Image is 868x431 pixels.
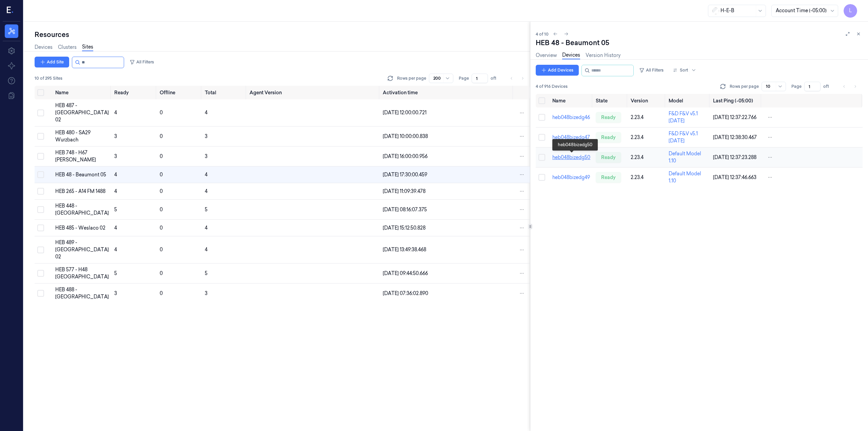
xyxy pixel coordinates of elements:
button: Select row [538,154,545,161]
span: [DATE] 13:49:38.468 [383,247,426,253]
div: 2.23.4 [631,174,663,181]
div: [DATE] 12:37:23.288 [713,154,759,161]
span: of 1 [491,75,501,81]
span: Page [791,83,802,90]
span: [DATE] 07:36:02.890 [383,290,428,296]
div: 2.23.4 [631,154,663,161]
div: ready [596,132,621,143]
a: Version History [586,52,620,59]
a: heb048bizedg50 [552,154,590,160]
span: 0 [160,110,163,116]
div: HEB 488 - [GEOGRAPHIC_DATA] [55,286,109,300]
div: 2.23.4 [631,134,663,141]
button: Select row [37,110,44,116]
span: 3 [114,133,117,139]
span: 4 [114,247,117,253]
div: ready [596,112,621,123]
span: [DATE] 09:44:50.666 [383,270,428,276]
span: [DATE] 10:00:00.838 [383,133,428,139]
th: Name [550,94,593,107]
th: Model [666,94,710,107]
nav: pagination [507,74,527,83]
span: 0 [160,133,163,139]
span: 5 [205,207,208,213]
span: 4 [205,225,208,231]
th: Total [202,86,247,99]
button: Select row [538,114,545,121]
span: [DATE] 15:12:50.828 [383,225,426,231]
span: 4 of 10 [536,31,549,37]
button: Select row [37,153,44,160]
div: [DATE] 12:37:22.766 [713,114,759,121]
button: Select row [37,247,44,253]
button: Select all [37,89,44,96]
a: heb048bizedg47 [552,134,590,140]
span: 4 [205,247,208,253]
div: HEB 487 - [GEOGRAPHIC_DATA] 02 [55,102,109,123]
span: 4 [205,172,208,178]
span: [DATE] 12:00:00.721 [383,110,427,116]
div: HEB 577 - H48 [GEOGRAPHIC_DATA] [55,266,109,280]
th: State [593,94,628,107]
button: Add Devices [536,65,579,76]
span: 4 of 916 Devices [536,83,568,90]
span: 3 [205,290,208,296]
a: Overview [536,52,557,59]
div: HEB 489 - [GEOGRAPHIC_DATA] 02 [55,239,109,260]
span: 5 [205,270,208,276]
div: HEB 485 - Weslaco 02 [55,224,109,232]
span: 0 [160,153,163,159]
button: All Filters [636,65,666,76]
span: 4 [114,110,117,116]
button: Select row [538,134,545,141]
button: Add Site [35,57,69,67]
button: Select row [538,174,545,181]
button: Select row [37,133,44,140]
span: 4 [114,172,117,178]
button: L [844,4,857,18]
span: 4 [114,225,117,231]
div: ready [596,152,621,163]
span: [DATE] 16:00:00.956 [383,153,428,159]
div: F&D F&V v5.1 [DATE] [669,110,708,124]
div: Default Model 1.10 [669,170,708,184]
span: 0 [160,270,163,276]
span: 4 [114,188,117,194]
span: 3 [205,153,208,159]
span: 0 [160,290,163,296]
span: 5 [114,270,117,276]
div: Default Model 1.10 [669,150,708,164]
span: 5 [114,207,117,213]
a: heb048bizedg49 [552,174,590,180]
span: 4 [205,188,208,194]
span: 0 [160,188,163,194]
div: F&D F&V v5.1 [DATE] [669,130,708,144]
div: ready [596,172,621,183]
a: heb048bizedg46 [552,114,590,120]
div: HEB 48 - Beaumont 05 [55,171,109,178]
span: [DATE] 08:16:07.375 [383,207,427,213]
th: Agent Version [247,86,380,99]
th: Offline [157,86,202,99]
p: Rows per page [397,75,426,81]
span: [DATE] 11:09:39.478 [383,188,426,194]
span: 0 [160,207,163,213]
span: 3 [114,290,117,296]
a: Clusters [58,44,77,51]
div: 2.23.4 [631,114,663,121]
div: HEB 448 - [GEOGRAPHIC_DATA] [55,202,109,217]
button: Select row [37,290,44,297]
div: Resources [35,30,530,39]
span: of 1 [823,83,834,90]
p: Rows per page [730,83,759,90]
span: 4 [205,110,208,116]
span: 0 [160,247,163,253]
th: Last Ping (-05:00) [710,94,762,107]
a: Sites [82,43,93,51]
button: All Filters [127,57,157,67]
span: 10 of 295 Sites [35,75,62,81]
span: [DATE] 17:30:00.459 [383,172,427,178]
div: HEB 48 - Beaumont 05 [536,38,609,47]
a: Devices [35,44,53,51]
